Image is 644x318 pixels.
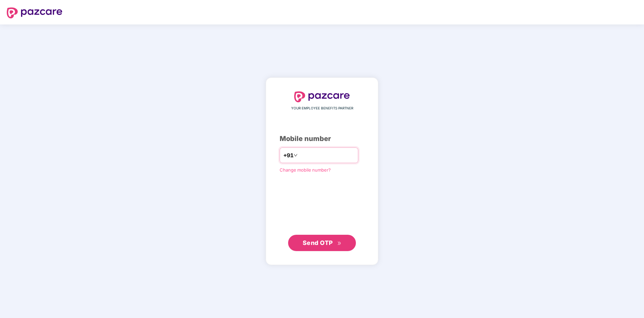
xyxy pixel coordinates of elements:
[294,91,350,102] img: logo
[7,7,62,18] img: logo
[303,239,333,246] span: Send OTP
[294,153,298,157] span: down
[283,151,294,160] span: +91
[337,241,342,246] span: double-right
[280,134,364,144] div: Mobile number
[280,167,331,173] a: Change mobile number?
[288,235,356,251] button: Send OTPdouble-right
[291,106,353,111] span: YOUR EMPLOYEE BENEFITS PARTNER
